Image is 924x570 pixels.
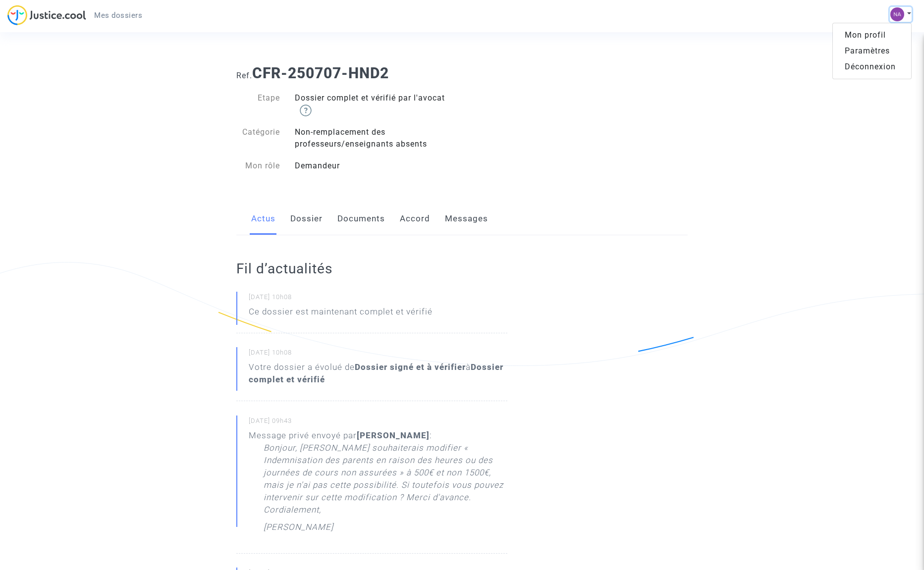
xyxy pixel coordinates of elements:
[287,126,462,150] div: Non-remplacement des professeurs/enseignants absents
[287,92,462,116] div: Dossier complet et vérifié par l'avocat
[249,306,433,323] p: Ce dossier est maintenant complet et vérifié
[833,43,911,59] a: Paramètres
[249,348,507,361] small: [DATE] 10h08
[264,521,333,538] p: [PERSON_NAME]
[833,27,911,43] a: Mon profil
[252,64,389,82] b: CFR-250707-HND2
[337,203,385,235] a: Documents
[833,59,911,75] a: Déconnexion
[236,71,252,80] span: Ref.
[400,203,430,235] a: Accord
[300,104,312,116] img: help.svg
[229,92,287,116] div: Etape
[264,442,507,521] p: Bonjour, [PERSON_NAME] souhaiterais modifier « Indemnisation des parents en raison des heures ou ...
[445,203,488,235] a: Messages
[249,416,507,429] small: [DATE] 09h43
[86,8,150,23] a: Mes dossiers
[249,293,507,306] small: [DATE] 10h08
[290,203,323,235] a: Dossier
[249,361,507,386] div: Votre dossier a évolué de à
[890,7,904,21] img: c688b8da311093647c5e2fa4c84cfb36
[94,11,142,20] span: Mes dossiers
[236,260,507,277] h2: Fil d’actualités
[7,5,86,25] img: jc-logo.svg
[229,126,287,150] div: Catégorie
[251,203,275,235] a: Actus
[287,160,462,172] div: Demandeur
[355,362,466,372] b: Dossier signé et à vérifier
[357,430,430,440] b: [PERSON_NAME]
[249,429,507,538] div: Message privé envoyé par :
[229,160,287,172] div: Mon rôle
